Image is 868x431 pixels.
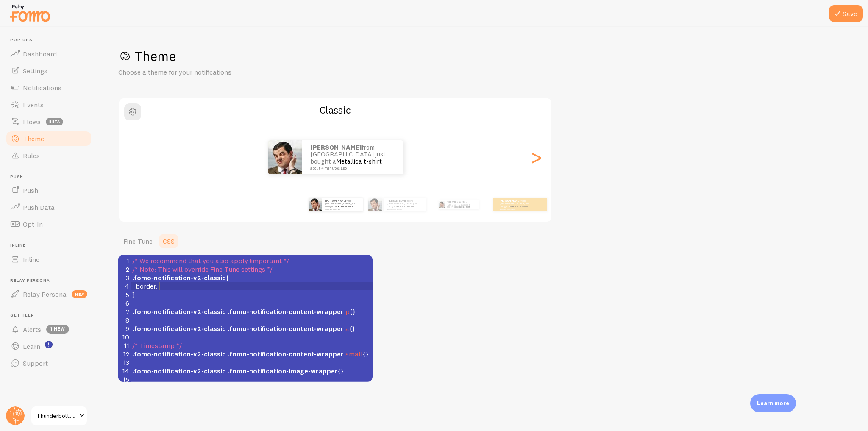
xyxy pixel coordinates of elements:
div: 12 [118,350,131,358]
span: small [345,350,363,358]
a: Dashboard [5,45,92,62]
span: {} [132,324,355,333]
span: Settings [23,67,47,75]
a: Flows beta [5,113,92,130]
span: {} [132,367,344,375]
span: Push Data [23,203,55,211]
p: from [GEOGRAPHIC_DATA] just bought a [387,199,423,210]
span: Push [10,174,92,180]
p: from [GEOGRAPHIC_DATA] just bought a [325,199,359,210]
div: 1 [118,256,131,265]
div: 14 [118,367,131,375]
div: Next slide [531,127,541,188]
span: Flows [23,117,41,126]
div: 15 [118,375,131,384]
span: p [345,307,350,316]
a: Thunderboltlocks [31,406,88,426]
span: .fomo-notification-content-wrapper [228,324,344,333]
span: Thunderboltlocks [36,411,77,421]
img: Fomo [268,140,302,174]
svg: <p>Watch New Feature Tutorials!</p> [45,341,53,348]
span: .fomo-notification-v2-classic [132,307,226,316]
p: Learn more [757,399,789,407]
div: 5 [118,290,131,299]
div: 11 [118,341,131,350]
a: Events [5,96,92,113]
span: .fomo-notification-v2-classic [132,324,226,333]
strong: [PERSON_NAME] [387,199,407,203]
strong: [PERSON_NAME] [310,143,362,151]
div: 6 [118,299,131,307]
p: Choose a theme for your notifications [118,67,322,77]
span: } [132,290,135,299]
div: 10 [118,333,131,341]
span: { [132,273,229,282]
p: from [GEOGRAPHIC_DATA] just bought a [447,200,475,209]
span: Notifications [23,83,61,92]
a: Metallica t-shirt [336,157,382,165]
span: {} [132,350,369,358]
span: .fomo-notification-content-wrapper [228,307,344,316]
strong: [PERSON_NAME] [447,201,464,203]
div: 3 [118,273,131,282]
h1: Theme [118,47,848,65]
small: about 4 minutes ago [500,208,533,210]
a: Metallica t-shirt [397,205,415,208]
span: Rules [23,151,40,160]
span: /* We recommend that you also apply !important */ [132,256,289,265]
a: Relay Persona new [5,286,92,303]
img: fomo-relay-logo-orange.svg [9,2,51,24]
span: Pop-ups [10,37,92,43]
a: Push [5,182,92,199]
a: Rules [5,147,92,164]
span: Inline [23,255,39,264]
h2: Classic [119,103,551,117]
span: a [345,324,349,333]
span: .fomo-notification-v2-classic [132,367,226,375]
a: Notifications [5,79,92,96]
p: from [GEOGRAPHIC_DATA] just bought a [310,144,395,170]
span: Push [23,186,38,195]
a: Opt-In [5,216,92,233]
a: Inline [5,251,92,268]
a: Settings [5,62,92,79]
span: Relay Persona [23,290,67,298]
span: {} [132,307,356,316]
span: Support [23,359,48,367]
span: Learn [23,342,40,350]
a: Fine Tune [118,233,158,250]
img: Fomo [438,201,445,208]
strong: [PERSON_NAME] [325,199,346,203]
p: from [GEOGRAPHIC_DATA] just bought a [500,199,534,210]
span: border [136,282,156,290]
span: .fomo-notification-v2-classic [132,350,226,358]
div: 2 [118,265,131,273]
a: CSS [158,233,180,250]
a: Push Data [5,199,92,216]
span: /* Note: This will override Fine Tune settings */ [132,265,273,273]
a: Metallica t-shirt [510,205,528,208]
div: 7 [118,307,131,316]
small: about 4 minutes ago [325,208,359,210]
a: Alerts 1 new [5,321,92,338]
span: Inline [10,243,92,248]
span: : [132,282,158,290]
img: Fomo [309,198,322,211]
span: Alerts [23,325,41,334]
div: 13 [118,358,131,367]
span: Get Help [10,313,92,318]
span: Dashboard [23,50,57,58]
span: Opt-In [23,220,43,228]
small: about 4 minutes ago [310,166,392,170]
a: Theme [5,130,92,147]
span: Events [23,100,44,109]
span: beta [46,118,63,125]
div: Learn more [750,394,796,412]
img: Fomo [368,198,382,211]
a: Metallica t-shirt [336,205,354,208]
span: Theme [23,134,44,143]
span: .fomo-notification-v2-classic [132,273,226,282]
small: about 4 minutes ago [387,208,422,210]
div: 9 [118,324,131,333]
span: .fomo-notification-content-wrapper [228,350,344,358]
